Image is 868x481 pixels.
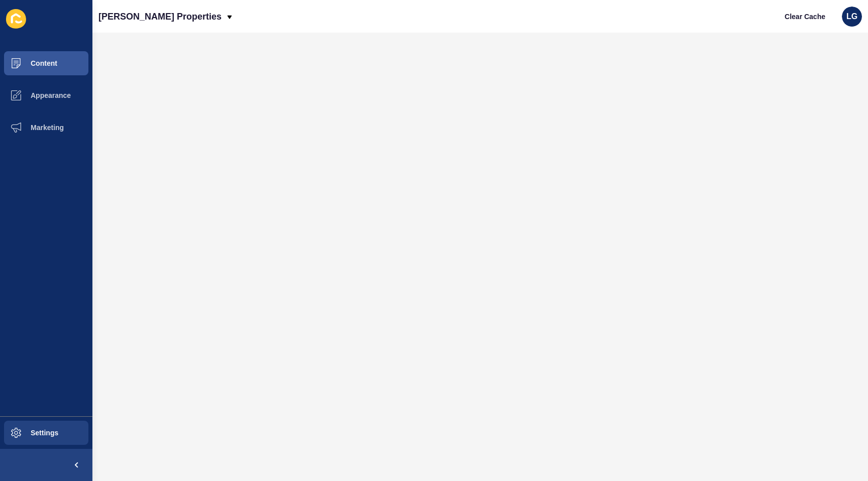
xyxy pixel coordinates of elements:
[776,7,834,27] button: Clear Cache
[785,12,825,22] span: Clear Cache
[846,12,857,22] span: LG
[98,4,222,29] p: [PERSON_NAME] Properties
